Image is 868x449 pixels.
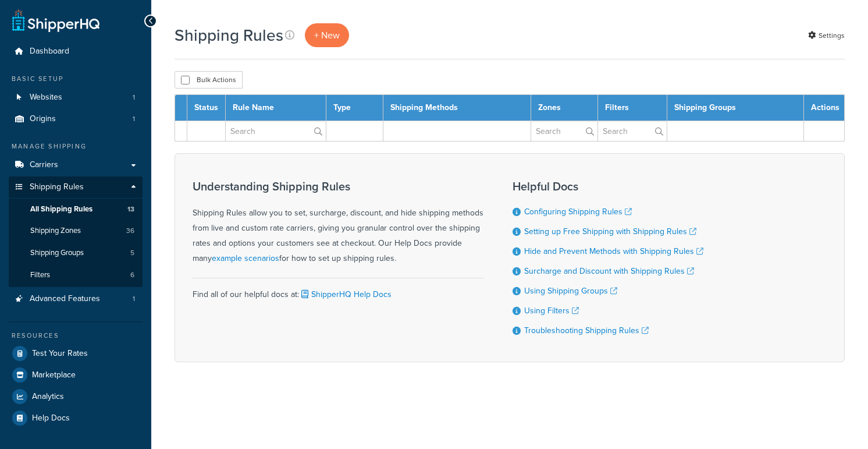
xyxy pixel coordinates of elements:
div: Basic Setup [9,74,143,84]
a: Advanced Features 1 [9,288,143,310]
a: Using Shipping Groups [524,285,617,297]
a: Origins 1 [9,108,143,130]
li: All Shipping Rules [9,199,143,220]
a: Dashboard [9,41,143,62]
a: Analytics [9,386,143,407]
span: Shipping Zones [30,226,81,236]
th: Actions [804,95,845,121]
span: Analytics [32,392,64,402]
span: 1 [133,114,135,124]
span: Help Docs [32,413,70,423]
a: Shipping Rules [9,176,143,198]
a: ShipperHQ Home [12,9,99,32]
a: Using Filters [524,305,579,317]
a: Setting up Free Shipping with Shipping Rules [524,225,696,238]
th: Shipping Groups [667,95,804,121]
div: Manage Shipping [9,142,143,151]
a: ShipperHQ Help Docs [299,288,392,300]
a: Configuring Shipping Rules [524,206,632,218]
th: Type [326,95,383,121]
li: Filters [9,264,143,286]
h3: Helpful Docs [513,180,703,193]
li: Websites [9,87,143,108]
span: Origins [30,114,56,124]
a: + New [305,23,349,47]
div: Resources [9,331,143,341]
a: Surcharge and Discount with Shipping Rules [524,265,694,277]
div: Find all of our helpful docs at: [193,278,483,302]
span: + New [314,29,340,42]
li: Shipping Rules [9,176,143,287]
span: 5 [130,248,134,258]
span: Filters [30,270,50,280]
a: Websites 1 [9,87,143,108]
span: Websites [30,93,62,102]
th: Shipping Methods [383,95,531,121]
a: Settings [808,27,845,44]
a: example scenarios [212,252,279,264]
a: Hide and Prevent Methods with Shipping Rules [524,245,703,257]
a: Shipping Zones 36 [9,220,143,242]
span: All Shipping Rules [30,204,93,214]
button: Bulk Actions [175,71,243,89]
span: Carriers [30,160,58,170]
a: Shipping Groups 5 [9,242,143,264]
a: All Shipping Rules 13 [9,199,143,220]
li: Shipping Groups [9,242,143,264]
input: Search [531,121,597,141]
th: Filters [597,95,667,121]
span: Dashboard [30,47,69,56]
li: Origins [9,108,143,130]
a: Troubleshooting Shipping Rules [524,324,649,337]
a: Carriers [9,154,143,176]
a: Help Docs [9,408,143,429]
span: Shipping Rules [30,182,84,192]
span: Marketplace [32,370,76,380]
input: Search [598,121,667,141]
span: Test Your Rates [32,349,88,359]
span: 36 [126,226,134,236]
a: Filters 6 [9,264,143,286]
th: Status [187,95,226,121]
li: Shipping Zones [9,220,143,242]
a: Test Your Rates [9,343,143,364]
input: Search [226,121,326,141]
span: 1 [133,294,135,304]
a: Marketplace [9,365,143,386]
span: Advanced Features [30,294,100,304]
div: Shipping Rules allow you to set, surcharge, discount, and hide shipping methods from live and cus... [193,180,483,266]
span: 13 [127,204,134,214]
span: 6 [130,270,134,280]
span: Shipping Groups [30,248,84,258]
th: Zones [531,95,597,121]
h1: Shipping Rules [175,24,283,47]
th: Rule Name [226,95,326,121]
li: Advanced Features [9,288,143,310]
h3: Understanding Shipping Rules [193,180,483,193]
span: 1 [133,93,135,102]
